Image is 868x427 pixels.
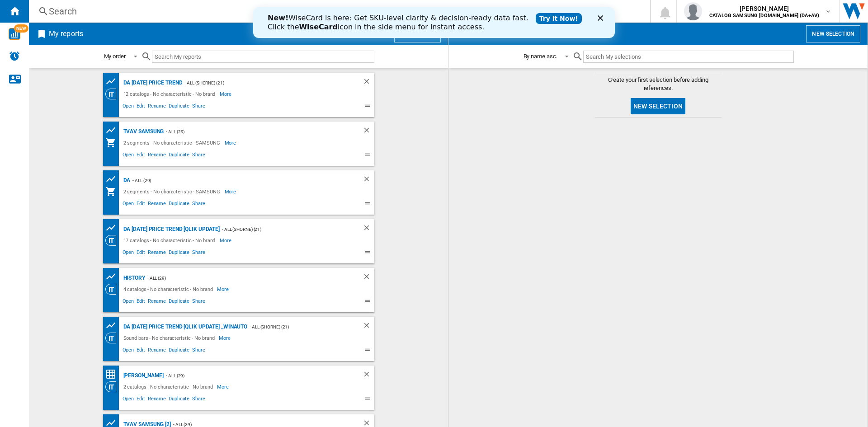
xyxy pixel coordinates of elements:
span: More [219,333,232,343]
input: Search My selections [583,51,793,63]
button: New selection [806,25,860,42]
div: - ALL (29) [130,175,344,186]
div: Delete [363,321,374,333]
div: - ALL (shorne) (21) [220,224,344,235]
span: Duplicate [167,346,191,357]
span: Duplicate [167,199,191,210]
span: More [220,89,233,99]
div: Category View [105,381,121,392]
span: Duplicate [167,248,191,259]
span: Rename [146,248,167,259]
div: 2 catalogs - No characteristic - No brand [121,381,217,392]
span: Edit [135,248,146,259]
div: Delete [363,126,374,137]
span: Share [191,346,207,357]
span: More [225,186,238,197]
div: Delete [363,370,374,381]
img: profile.jpg [684,2,702,20]
div: Category View [105,89,121,99]
div: 17 catalogs - No characteristic - No brand [121,235,220,246]
span: Duplicate [167,394,191,405]
span: [PERSON_NAME] [709,4,819,13]
div: TVAV Samsung [121,126,164,137]
div: 12 catalogs - No characteristic - No brand [121,89,220,99]
div: Category View [105,333,121,343]
div: 2 segments - No characteristic - SAMSUNG [121,186,225,197]
div: My order [104,53,126,60]
span: Rename [146,394,167,405]
span: Open [121,297,136,308]
button: New selection [631,98,685,114]
span: More [217,381,230,392]
span: Rename [146,102,167,113]
span: Share [191,102,207,113]
span: Open [121,199,136,210]
h2: My reports [47,25,85,42]
div: Product prices grid [105,320,121,331]
span: Edit [135,394,146,405]
span: Open [121,150,136,161]
div: Delete [363,224,374,235]
input: Search My reports [152,51,374,63]
div: Price Matrix [105,369,121,380]
div: Product prices grid [105,271,121,282]
div: My Assortment [105,186,121,197]
span: Rename [146,297,167,308]
div: DA [DATE] Price Trend [121,77,183,89]
span: Open [121,248,136,259]
img: wise-card.svg [9,28,20,40]
div: [PERSON_NAME] [121,370,164,381]
div: My Assortment [105,137,121,148]
div: - ALL (29) [164,126,344,137]
span: Open [121,346,136,357]
div: Category View [105,235,121,246]
iframe: Intercom live chat banner [253,7,615,38]
div: Delete [363,175,374,186]
b: CATALOG SAMSUNG [DOMAIN_NAME] (DA+AV) [709,13,819,19]
span: More [225,137,238,148]
span: Edit [135,346,146,357]
span: Rename [146,199,167,210]
span: More [217,284,230,295]
div: DA [DATE] Price Trend [Qlik Update] _WinAuto [121,321,248,333]
span: Rename [146,346,167,357]
span: Open [121,394,136,405]
span: Share [191,199,207,210]
span: NEW [14,24,28,33]
span: Share [191,248,207,259]
div: Sound bars - No characteristic - No brand [121,333,219,343]
span: Share [191,297,207,308]
div: - ALL (shorne) (21) [182,77,344,89]
span: Edit [135,199,146,210]
div: 2 segments - No characteristic - SAMSUNG [121,137,225,148]
div: Product prices grid [105,174,121,185]
div: Close [344,8,354,14]
span: Duplicate [167,102,191,113]
div: DA [121,175,131,186]
div: Category View [105,284,121,295]
div: 4 catalogs - No characteristic - No brand [121,284,217,295]
span: Share [191,394,207,405]
span: Edit [135,297,146,308]
div: Product prices grid [105,222,121,234]
div: Delete [363,77,374,89]
span: Edit [135,150,146,161]
div: Search [49,5,627,18]
div: - ALL (29) [164,370,344,381]
div: - ALL (shorne) (21) [247,321,344,333]
div: DA [DATE] Price Trend [Qlik Update] [121,224,220,235]
div: Product prices grid [105,76,121,87]
span: Edit [135,102,146,113]
span: Open [121,102,136,113]
span: Create your first selection before adding references. [595,76,722,92]
span: Rename [146,150,167,161]
span: Duplicate [167,150,191,161]
span: Share [191,150,207,161]
div: Delete [363,272,374,284]
img: alerts-logo.svg [9,51,20,61]
span: More [220,235,233,246]
div: history [121,272,145,284]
